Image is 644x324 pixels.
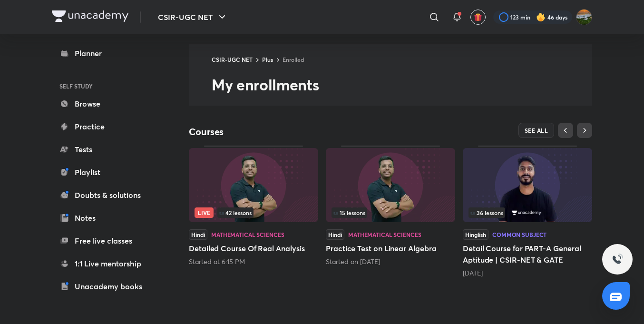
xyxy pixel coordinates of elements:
[52,140,162,159] a: Tests
[463,146,592,278] div: Detail Course for PART-A General Aptitude | CSIR-NET & GATE
[326,257,455,266] div: Started on Sept 11
[52,163,162,182] a: Playlist
[326,148,455,222] img: Thumbnail
[189,148,318,222] img: Thumbnail
[52,10,128,22] img: Company Logo
[52,186,162,205] a: Doubts & solutions
[463,268,592,278] div: 3 days ago
[195,207,312,218] div: left
[219,210,252,216] span: 42 lessons
[518,123,555,138] button: SEE ALL
[468,207,586,218] div: infocontainer
[463,229,488,240] span: Hinglish
[52,277,162,296] a: Unacademy books
[326,243,455,254] h5: Practice Test on Linear Algebra
[189,243,318,254] h5: Detailed Course Of Real Analysis
[152,8,234,27] button: CSIR-UGC NET
[52,231,162,250] a: Free live classes
[195,207,312,218] div: infosection
[189,229,207,240] span: Hindi
[576,9,592,25] img: Rudrapratap Sharma
[525,127,548,134] span: SEE ALL
[492,232,546,237] div: Common Subject
[189,126,390,138] h4: Courses
[326,229,344,240] span: Hindi
[468,207,586,218] div: infosection
[52,78,162,94] h6: SELF STUDY
[195,207,214,218] span: Live
[463,243,592,265] h5: Detail Course for PART-A General Aptitude | CSIR-NET & GATE
[332,207,449,218] div: infocontainer
[612,254,623,265] img: ttu
[195,207,312,218] div: infocontainer
[212,75,592,94] h2: My enrollments
[262,56,273,63] a: Plus
[348,232,421,237] div: Mathematical Sciences
[211,232,284,237] div: Mathematical Sciences
[52,44,162,63] a: Planner
[470,10,486,25] button: avatar
[326,146,455,266] div: Practice Test on Linear Algebra
[468,207,586,218] div: left
[332,207,449,218] div: left
[463,148,592,222] img: Thumbnail
[52,208,162,227] a: Notes
[212,56,253,63] a: CSIR-UGC NET
[283,56,304,63] a: Enrolled
[52,254,162,273] a: 1:1 Live mentorship
[333,210,365,216] span: 15 lessons
[470,210,503,216] span: 36 lessons
[52,10,128,24] a: Company Logo
[52,117,162,136] a: Practice
[52,94,162,113] a: Browse
[332,207,449,218] div: infosection
[189,257,318,266] div: Started at 6:15 PM
[189,146,318,266] div: Detailed Course Of Real Analysis
[474,13,482,21] img: avatar
[536,12,546,22] img: streak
